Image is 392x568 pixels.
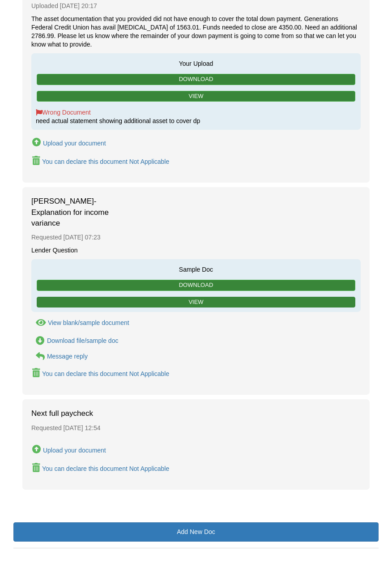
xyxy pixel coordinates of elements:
[31,136,107,149] button: Upload Faith Gutierrez - Additional Asset Request -The asset documentation that you provided did ...
[31,229,361,246] div: Requested [DATE] 07:23
[31,336,118,346] a: Download Faith Gutierrez- Explanation for income variance
[37,297,355,308] a: View
[42,158,169,165] div: You can declare this document Not Applicable
[43,140,106,147] div: Upload your document
[31,318,129,328] button: View Faith Gutierrez- Explanation for income variance
[31,419,361,437] div: Requested [DATE] 12:54
[31,155,170,167] button: Declare Faith Gutierrez - Additional Asset Request -The asset documentation that you provided did...
[36,58,356,68] span: Your Upload
[13,522,379,542] a: Add New Doc
[47,353,88,360] div: Message reply
[43,447,106,454] div: Upload your document
[37,91,355,102] a: View
[42,370,169,377] div: You can declare this document Not Applicable
[31,443,107,456] button: Upload Next full paycheck
[31,352,88,361] a: Message reply
[31,408,121,419] span: Next full paycheck
[31,15,361,49] div: The asset documentation that you provided did not have enough to cover the total down payment. Ge...
[31,367,170,380] button: Declare Faith Gutierrez- Explanation for income variance not applicable
[31,246,361,255] div: Lender Question
[48,319,129,326] div: View blank/sample document
[31,196,121,229] span: [PERSON_NAME]- Explanation for income variance
[31,462,170,474] button: Declare Next full paycheck not applicable
[36,264,356,274] span: Sample Doc
[36,108,356,125] div: need actual statement showing additional asset to cover dp
[42,465,169,472] div: You can declare this document Not Applicable
[37,74,355,85] a: Download
[37,280,355,291] a: Download
[36,109,91,116] span: Wrong Document
[47,337,119,344] div: Download file/sample doc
